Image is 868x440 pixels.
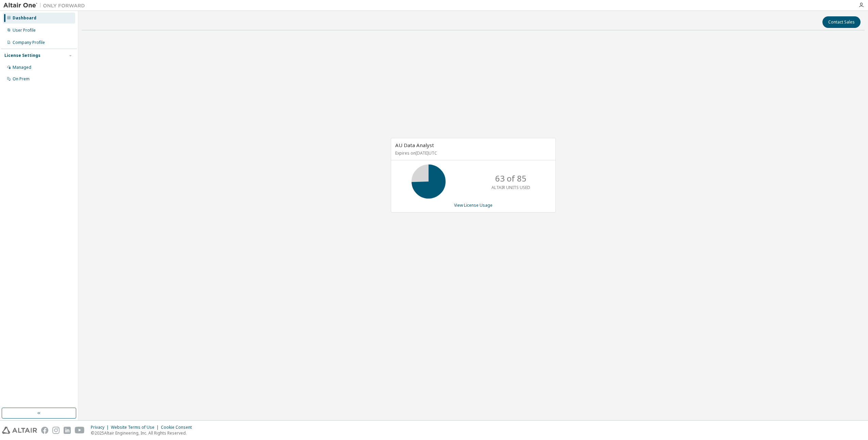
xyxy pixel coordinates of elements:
[13,15,36,21] div: Dashboard
[52,427,60,434] img: instagram.svg
[491,185,530,190] p: ALTAIR UNITS USED
[75,427,85,434] img: youtube.svg
[111,425,161,430] div: Website Terms of Use
[4,53,40,58] div: License Settings
[13,65,31,70] div: Managed
[13,76,30,82] div: On Prem
[41,427,48,434] img: facebook.svg
[161,425,196,430] div: Cookie Consent
[64,427,71,434] img: linkedin.svg
[91,425,111,430] div: Privacy
[495,173,527,184] p: 63 of 85
[2,427,37,434] img: altair_logo.svg
[454,202,493,208] a: View License Usage
[822,16,861,28] button: Contact Sales
[395,142,434,148] span: AU Data Analyst
[91,430,196,436] p: © 2025 Altair Engineering, Inc. All Rights Reserved.
[3,2,88,9] img: Altair One
[13,40,45,45] div: Company Profile
[395,150,550,156] p: Expires on [DATE] UTC
[13,28,36,33] div: User Profile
